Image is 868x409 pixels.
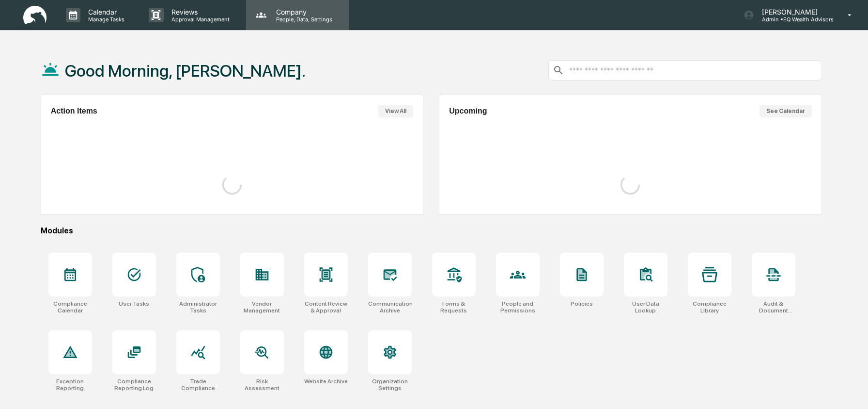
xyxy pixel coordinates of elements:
div: Compliance Reporting Log [112,378,156,392]
div: Audit & Document Logs [752,300,795,314]
a: Powered byPylon [68,33,117,41]
div: Website Archive [304,378,348,385]
div: Vendor Management [240,300,284,314]
div: Administrator Tasks [176,300,220,314]
div: Content Review & Approval [304,300,348,314]
h2: Upcoming [449,107,487,115]
div: Organization Settings [368,378,412,392]
button: View All [378,105,413,117]
div: People and Permissions [496,300,540,314]
p: Calendar [80,8,129,16]
button: See Calendar [759,105,812,117]
h2: Action Items [51,107,97,115]
div: Exception Reporting [48,378,92,392]
div: User Data Lookup [624,300,667,314]
div: Compliance Library [688,300,731,314]
div: Risk Assessment [240,378,284,392]
div: User Tasks [119,300,149,307]
h1: Good Morning, [PERSON_NAME]. [65,61,306,81]
div: Modules [41,226,822,235]
div: Communications Archive [368,300,412,314]
p: Manage Tasks [80,16,129,23]
p: Reviews [164,8,234,16]
p: [PERSON_NAME] [754,8,834,16]
span: Pylon [96,34,117,41]
div: Forms & Requests [432,300,476,314]
p: Company [268,8,337,16]
div: Compliance Calendar [48,300,92,314]
p: Admin • EQ Wealth Advisors [754,16,834,23]
p: Approval Management [164,16,234,23]
div: Policies [571,300,593,307]
img: logo [23,6,46,25]
div: Trade Compliance [176,378,220,392]
p: People, Data, Settings [268,16,337,23]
